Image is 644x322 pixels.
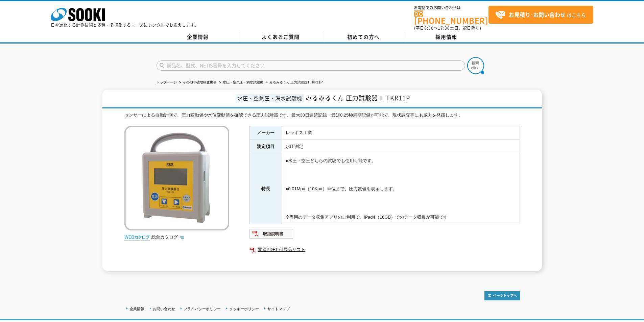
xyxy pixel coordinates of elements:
[249,245,520,254] a: 関連PDF1 付属品リスト
[424,25,434,31] span: 8:50
[495,10,586,20] span: はこちら
[405,32,488,42] a: 採用情報
[184,307,221,311] a: プライバシーポリシー
[282,126,520,140] td: レッキス工業
[236,94,304,102] span: 水圧・空気圧・満水試験機
[414,6,488,10] span: お電話でのお問い合わせは
[124,126,229,230] img: みるみるくん 圧力試験器Ⅱ TKR11P
[249,154,282,224] th: 特長
[129,307,144,311] a: 企業情報
[249,233,294,238] a: 取扱説明書
[223,80,263,84] a: 水圧・空気圧・満水試験機
[229,307,259,311] a: クッキーポリシー
[124,112,520,119] div: センサーによる自動計測で、圧力変動値や水位変動値を確認できる圧力試験器です。最大30日連続記録・最短0.25秒周期記録が可能で、現状調査等にも威力を発揮します。
[306,93,410,102] span: みるみるくん 圧力試験器Ⅱ TKR11P
[264,79,323,86] li: みるみるくん 圧力試験器Ⅱ TKR11P
[153,307,175,311] a: お問い合わせ
[267,307,290,311] a: サイトマップ
[157,32,239,42] a: 企業情報
[509,10,566,19] strong: お見積り･お問い合わせ
[249,140,282,154] th: 測定項目
[157,80,177,84] a: トップページ
[467,57,484,74] img: btn_search.png
[124,234,150,241] img: webカタログ
[183,80,217,84] a: その他非破壊検査機器
[347,33,380,41] span: 初めての方へ
[438,25,450,31] span: 17:30
[414,25,481,31] span: (平日 ～ 土日、祝日除く)
[322,32,405,42] a: 初めての方へ
[282,154,520,224] td: ●水圧・空圧どちらの試験でも使用可能です。 ●0.01Mpa（10Kpa）単位まで、圧力数値を表示します。 ※専用のデータ収集アプリのご利用で、iPad4（16GB）でのデータ収集が可能です
[151,234,185,240] a: 総合カタログ
[239,32,322,42] a: よくあるご質問
[414,10,488,24] a: [PHONE_NUMBER]
[51,23,199,27] p: 日々進化する計測技術と多種・多様化するニーズにレンタルでお応えします。
[484,291,520,300] img: トップページへ
[157,60,465,71] input: 商品名、型式、NETIS番号を入力してください
[249,228,294,239] img: 取扱説明書
[249,126,282,140] th: メーカー
[488,6,593,24] a: お見積り･お問い合わせはこちら
[282,140,520,154] td: 水圧測定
